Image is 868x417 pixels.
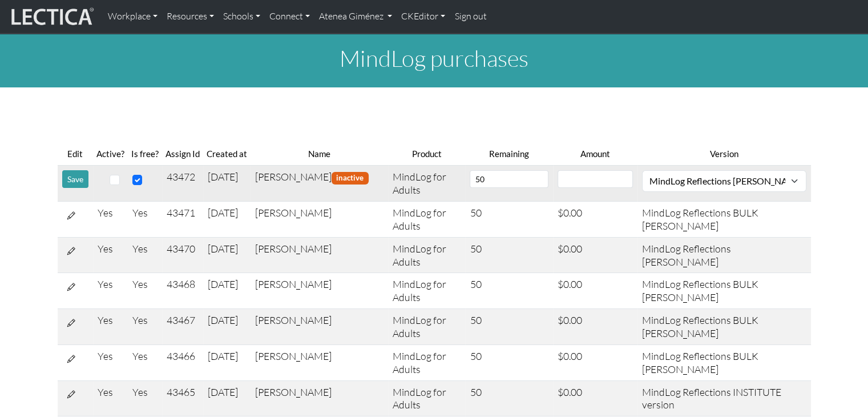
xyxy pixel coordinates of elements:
div: MindLog Reflections BULK [PERSON_NAME] [642,350,806,376]
span: 50 [470,386,481,398]
button: Save [62,170,88,188]
td: MindLog for Adults [388,309,466,345]
td: [DATE] [203,273,251,309]
td: 43466 [162,344,203,380]
th: Remaining [465,142,553,166]
img: lecticalive [9,6,94,27]
td: [DATE] [203,380,251,416]
span: 50 [470,350,481,362]
a: Schools [219,5,265,29]
span: 50 [470,206,481,219]
th: Created at [203,142,251,166]
a: CKEditor [397,5,450,29]
th: Amount [553,142,637,166]
span: $0.00 [558,278,582,290]
th: Active? [93,142,128,166]
a: Atenea Giménez [314,5,397,29]
td: [PERSON_NAME] [251,380,388,416]
th: Assign Id [162,142,203,166]
td: [PERSON_NAME] [251,309,388,345]
td: [PERSON_NAME] [251,202,388,238]
span: 50 [470,278,481,290]
td: 43472 [162,166,203,202]
div: Yes [98,386,123,399]
td: 43470 [162,237,203,273]
td: MindLog for Adults [388,380,466,416]
a: Workplace [103,5,162,29]
a: Connect [265,5,314,29]
td: MindLog for Adults [388,344,466,380]
td: MindLog for Adults [388,202,466,238]
th: Version [637,142,811,166]
td: 43471 [162,202,203,238]
span: $0.00 [558,350,582,362]
span: $0.00 [558,242,582,255]
a: Sign out [450,5,491,29]
div: Yes [132,242,158,255]
span: $0.00 [558,314,582,326]
td: [PERSON_NAME] [251,344,388,380]
div: Yes [98,350,123,363]
div: Yes [132,278,158,291]
th: Is free? [128,142,162,166]
td: [DATE] [203,166,251,202]
td: 43467 [162,309,203,345]
div: Yes [98,278,123,291]
select: Default select example [642,170,806,192]
div: Yes [98,242,123,255]
td: [PERSON_NAME] [251,166,388,202]
div: Yes [132,350,158,363]
div: MindLog Reflections INSTITUTE version [642,386,806,412]
td: MindLog for Adults [388,166,466,202]
td: 43468 [162,273,203,309]
th: Product [388,142,466,166]
div: MindLog Reflections BULK [PERSON_NAME] [642,278,806,304]
td: [DATE] [203,237,251,273]
td: 43465 [162,380,203,416]
span: inactive [332,172,369,185]
a: Resources [162,5,219,29]
span: 50 [470,242,481,255]
div: Yes [132,314,158,327]
td: [DATE] [203,344,251,380]
td: [DATE] [203,309,251,345]
td: MindLog for Adults [388,273,466,309]
td: [PERSON_NAME] [251,273,388,309]
span: 50 [470,314,481,326]
div: MindLog Reflections [PERSON_NAME] [642,242,806,268]
th: Name [251,142,388,166]
span: $0.00 [558,206,582,219]
div: MindLog Reflections BULK [PERSON_NAME] [642,206,806,232]
td: MindLog for Adults [388,237,466,273]
div: Yes [132,206,158,219]
span: $0.00 [558,386,582,398]
div: Yes [98,314,123,327]
td: [PERSON_NAME] [251,237,388,273]
div: MindLog Reflections BULK [PERSON_NAME] [642,314,806,340]
div: Yes [98,206,123,219]
th: Edit [58,142,93,166]
div: Yes [132,386,158,399]
td: [DATE] [203,202,251,238]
